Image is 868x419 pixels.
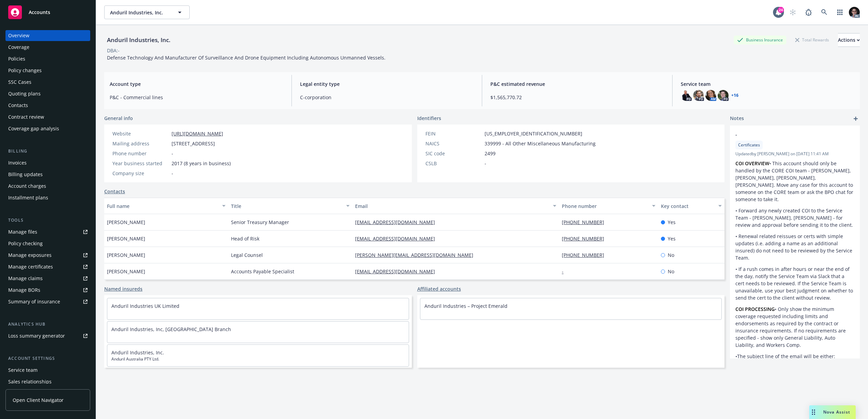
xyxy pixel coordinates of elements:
div: 24 [778,7,784,13]
div: Summary of insurance [8,296,60,307]
a: [EMAIL_ADDRESS][DOMAIN_NAME] [355,219,440,225]
div: Business Insurance [734,36,786,44]
a: add [852,115,860,123]
a: Policy checking [5,238,90,249]
span: 339999 - All Other Miscellaneous Manufacturing [485,140,596,147]
span: Open Client Navigator [13,396,64,404]
span: Accounts [29,10,50,15]
a: Accounts [5,3,90,22]
img: photo [705,90,716,101]
a: Named insureds [104,285,143,292]
a: Manage exposures [5,250,90,261]
p: • Forward any newly created COI to the Service Team - [PERSON_NAME], [PERSON_NAME] - for review a... [735,207,854,228]
span: Defense Technology And Manufacturer Of Surveillance And Drone Equipment Including Autonomous Unma... [107,54,385,61]
a: [EMAIL_ADDRESS][DOMAIN_NAME] [355,235,440,242]
a: [PHONE_NUMBER] [562,235,610,242]
a: Coverage gap analysis [5,123,90,134]
a: Policies [5,53,90,64]
img: photo [849,7,860,18]
div: Invoices [8,157,27,168]
span: Notes [730,115,744,123]
span: - [485,160,486,167]
div: CSLB [425,160,482,167]
div: SIC code [425,150,482,157]
span: - [172,150,173,157]
span: [PERSON_NAME] [107,219,145,226]
span: No [668,251,674,259]
span: Senior Treasury Manager [231,219,289,226]
a: - [562,268,569,275]
a: Manage BORs [5,285,90,296]
a: Start snowing [786,5,800,19]
span: [STREET_ADDRESS] [172,140,215,147]
a: [PHONE_NUMBER] [562,219,610,225]
span: Nova Assist [823,409,850,415]
div: Policy changes [8,65,42,76]
a: Switch app [833,5,847,19]
a: Manage claims [5,273,90,284]
div: DBA: - [107,47,120,54]
a: Billing updates [5,169,90,180]
div: FEIN [425,130,482,137]
a: +16 [731,93,738,97]
div: SSC Cases [8,77,31,88]
a: Installment plans [5,192,90,203]
div: Key contact [661,202,714,210]
div: Phone number [112,150,169,157]
a: [URL][DOMAIN_NAME] [172,130,223,137]
a: Sales relationships [5,376,90,387]
div: Manage exposures [8,250,52,261]
a: Contacts [104,188,125,195]
div: Actions [838,34,860,47]
span: P&C - Commercial lines [110,94,283,101]
span: C-corporation [300,94,474,101]
a: [EMAIL_ADDRESS][DOMAIN_NAME] [355,268,440,275]
span: - [172,170,173,177]
div: Drag to move [809,405,818,419]
span: $1,565,770.72 [490,94,664,101]
a: Summary of insurance [5,296,90,307]
div: Mailing address [112,140,169,147]
span: No [668,268,674,275]
a: Manage certificates [5,261,90,272]
div: Analytics hub [5,321,90,328]
div: Overview [8,30,29,41]
a: Anduril Industries UK Limited [111,303,179,309]
span: [PERSON_NAME] [107,251,145,259]
span: Accounts Payable Specialist [231,268,294,275]
div: Manage files [8,226,37,237]
div: Billing updates [8,169,43,180]
span: Yes [668,219,676,226]
div: Policy checking [8,238,43,249]
div: Contract review [8,112,44,122]
a: [PERSON_NAME][EMAIL_ADDRESS][DOMAIN_NAME] [355,252,479,258]
span: [PERSON_NAME] [107,268,145,275]
div: Coverage gap analysis [8,123,59,134]
a: Account charges [5,181,90,192]
a: Contacts [5,100,90,111]
span: Head of Risk [231,235,259,242]
img: photo [681,90,692,101]
a: [PHONE_NUMBER] [562,252,610,258]
span: Updated by [PERSON_NAME] on [DATE] 11:41 AM [735,151,854,157]
span: 2499 [485,150,496,157]
div: Coverage [8,42,29,53]
span: [US_EMPLOYER_IDENTIFICATION_NUMBER] [485,130,582,137]
p: • This account should only be handled by the CORE COI team - [PERSON_NAME], [PERSON_NAME], [PERSO... [735,160,854,203]
div: Sales relationships [8,376,52,387]
p: • Only show the minimum coverage requested including limits and endorsements as required by the c... [735,305,854,349]
div: Full name [107,202,218,210]
a: Anduril Industries, Inc, [GEOGRAPHIC_DATA] Branch [111,326,231,332]
span: 2017 (8 years in business) [172,160,231,167]
div: Service team [8,365,38,376]
div: Billing [5,148,90,155]
div: Title [231,202,342,210]
div: Manage BORs [8,285,40,296]
a: Report a Bug [802,5,815,19]
button: Full name [104,198,228,214]
button: Nova Assist [809,405,856,419]
div: Year business started [112,160,169,167]
span: General info [104,115,133,122]
div: Account charges [8,181,46,192]
span: - [735,131,837,138]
